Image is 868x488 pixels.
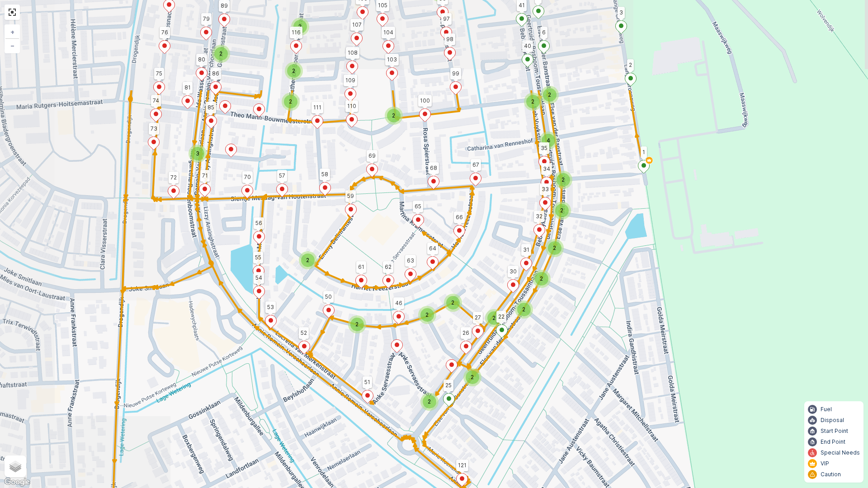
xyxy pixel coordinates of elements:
div: 2 [553,202,571,220]
span: 2 [562,176,565,183]
div: 2 [554,171,572,189]
span: 2 [532,98,535,105]
div: 2 [524,93,542,111]
span: 2 [561,207,564,214]
div: 2 [385,107,403,125]
span: 2 [392,112,396,119]
div: 4 [539,131,557,150]
span: 4 [547,137,550,144]
div: 2 [541,86,559,104]
span: 2 [548,91,552,98]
